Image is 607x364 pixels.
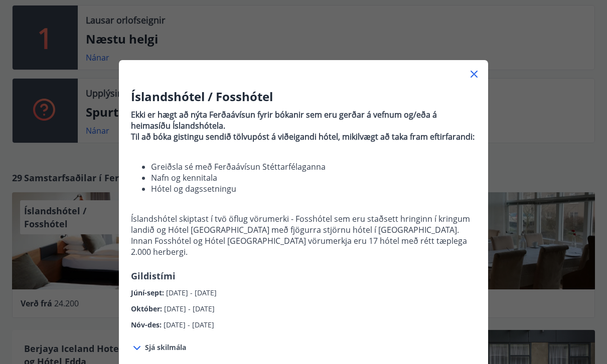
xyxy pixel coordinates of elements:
[151,172,476,183] li: Nafn og kennitala
[131,131,475,142] strong: Til að bóka gistingu sendið tölvupóst á viðeigandi hótel, mikilvægt að taka fram eftirfarandi:
[145,342,186,352] span: Sjá skilmála
[131,88,476,105] h3: Íslandshótel / Fosshótel
[131,270,176,282] span: Gildistími
[151,183,476,194] li: Hótel og dagssetningu
[151,161,476,172] li: Greiðsla sé með Ferðaávísun Stéttarfélaganna
[131,109,437,131] strong: Ekki er hægt að nýta Ferðaávísun fyrir bókanir sem eru gerðar á vefnum og/eða á heimasíðu Íslands...
[131,320,164,329] span: Nóv-des :
[164,304,215,313] span: [DATE] - [DATE]
[131,213,476,257] p: Íslandshótel skiptast í tvö öflug vörumerki - Fosshótel sem eru staðsett hringinn í kringum landi...
[131,304,164,313] span: Október :
[166,288,217,297] span: [DATE] - [DATE]
[131,288,166,297] span: Júní-sept :
[164,320,214,329] span: [DATE] - [DATE]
